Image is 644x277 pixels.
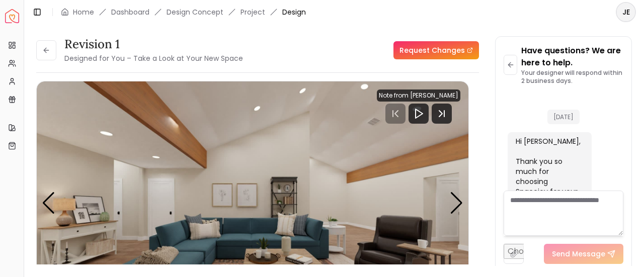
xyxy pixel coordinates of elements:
[73,7,94,17] a: Home
[64,36,243,52] h3: Revision 1
[240,7,265,17] a: Project
[282,7,306,17] span: Design
[617,3,635,21] span: JE
[5,9,19,23] a: Spacejoy
[521,45,623,69] p: Have questions? We are here to help.
[413,108,425,120] svg: Play
[432,104,452,124] svg: Next Track
[167,7,223,17] li: Design Concept
[42,192,55,214] div: Previous slide
[616,2,636,22] button: JE
[61,7,306,17] nav: breadcrumb
[547,110,580,124] span: [DATE]
[393,41,479,59] a: Request Changes
[377,89,460,102] div: Note from [PERSON_NAME]
[64,53,243,63] small: Designed for You – Take a Look at Your New Space
[521,69,623,85] p: Your designer will respond within 2 business days.
[5,9,19,23] img: Spacejoy Logo
[111,7,149,17] a: Dashboard
[450,192,463,214] div: Next slide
